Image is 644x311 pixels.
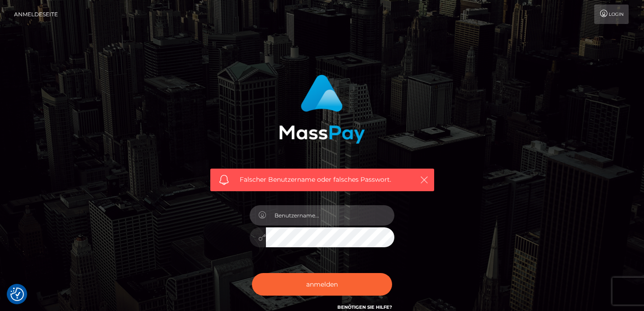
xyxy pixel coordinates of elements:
button: Einwilligungspräferenzen [10,287,24,301]
img: MassPay-Anmeldung [279,75,365,144]
a: Login [594,5,629,24]
font: Login [609,11,624,17]
img: Zustimmungsschaltfläche erneut aufrufen [10,287,24,301]
font: anmelden [306,280,338,288]
a: Benötigen Sie Hilfe? [337,304,392,310]
font: Falscher Benutzername oder falsches Passwort. [240,175,391,184]
font: Anmeldeseite [14,11,58,18]
button: anmelden [252,273,392,296]
a: Anmeldeseite [14,5,58,24]
input: Benutzername... [266,205,394,226]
